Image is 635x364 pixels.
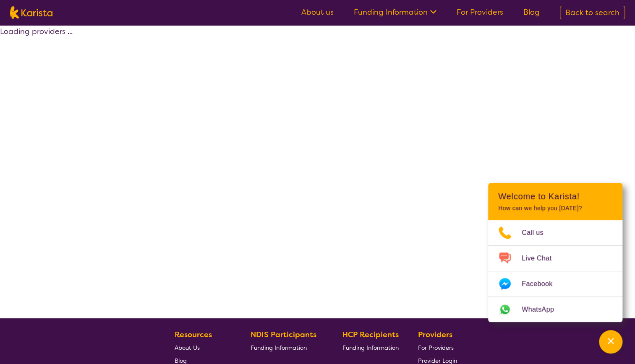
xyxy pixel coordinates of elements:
b: HCP Recipients [342,330,398,340]
span: Funding Information [342,344,398,351]
span: Live Chat [522,252,562,265]
h2: Welcome to Karista! [498,191,612,201]
a: Funding Information [251,341,323,354]
a: Blog [523,7,540,17]
a: For Providers [418,341,457,354]
button: Channel Menu [599,330,622,354]
b: Resources [175,330,212,340]
span: For Providers [418,344,454,351]
b: NDIS Participants [251,330,316,340]
a: Funding Information [342,341,398,354]
a: About Us [175,341,231,354]
img: Karista logo [10,6,52,19]
p: How can we help you [DATE]? [498,205,612,212]
span: WhatsApp [522,303,564,316]
a: About us [301,7,334,17]
b: Providers [418,330,452,340]
a: Back to search [560,6,625,19]
span: Facebook [522,278,562,290]
div: Channel Menu [488,183,622,322]
span: Funding Information [251,344,307,351]
a: For Providers [457,7,503,17]
a: Funding Information [354,7,436,17]
span: Back to search [565,8,619,18]
ul: Choose channel [488,220,622,322]
span: Call us [522,226,554,239]
a: Web link opens in a new tab. [488,297,622,322]
span: About Us [175,344,200,351]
